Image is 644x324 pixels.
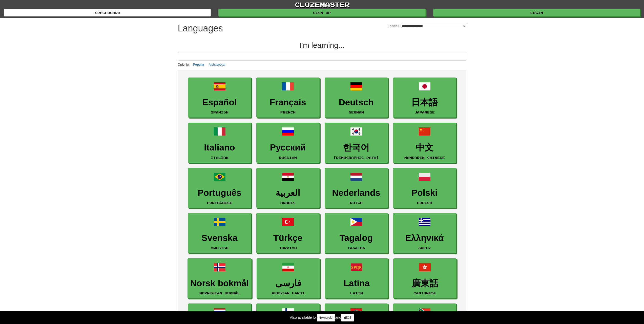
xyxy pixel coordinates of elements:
small: Persian Farsi [272,291,305,295]
small: Mandarin Chinese [404,156,445,159]
h3: Svenska [191,233,248,243]
small: Arabic [280,201,296,204]
small: [DEMOGRAPHIC_DATA] [334,156,379,159]
small: Cantonese [413,291,436,295]
small: French [280,110,296,114]
a: TagalogTagalog [325,213,388,253]
a: NederlandsDutch [325,168,388,208]
h3: Polski [396,188,453,198]
a: 廣東話Cantonese [393,258,456,299]
small: Tagalog [347,246,365,250]
a: Norsk bokmålNorwegian Bokmål [188,258,252,299]
small: Latin [350,291,363,295]
h3: 廣東話 [396,278,454,288]
a: EspañolSpanish [188,78,251,118]
a: فارسیPersian Farsi [257,258,320,299]
a: dashboard [4,9,211,16]
a: 日本語Japanese [393,78,456,118]
h3: فارسی [259,278,317,288]
a: Login [433,9,640,16]
small: Spanish [211,110,228,114]
small: Portuguese [207,201,232,204]
h3: Ελληνικά [396,233,453,243]
a: PolskiPolish [393,168,456,208]
h3: 日本語 [396,98,453,107]
small: Greek [418,246,431,250]
a: LatinaLatin [325,258,388,299]
h3: Norsk bokmål [190,278,249,288]
small: Turkish [279,246,297,250]
small: Japanese [414,110,435,114]
h3: Français [259,98,317,107]
label: I speak: [387,23,466,28]
small: Polish [417,201,432,204]
h3: 中文 [396,143,453,153]
a: 中文Mandarin Chinese [393,123,456,163]
a: ΕλληνικάGreek [393,213,456,253]
h3: Deutsch [327,98,385,107]
h3: Latina [328,278,385,288]
a: FrançaisFrench [256,78,320,118]
h3: Русский [259,143,317,153]
small: Swedish [211,246,228,250]
a: Android [317,314,335,321]
h3: Tagalog [327,233,385,243]
a: PortuguêsPortuguese [188,168,251,208]
a: iOS [341,314,354,321]
a: DeutschGerman [325,78,388,118]
a: TürkçeTurkish [256,213,320,253]
button: Alphabetical [207,62,227,67]
h3: Italiano [191,143,248,153]
small: Dutch [350,201,363,204]
a: ItalianoItalian [188,123,251,163]
a: 한국어[DEMOGRAPHIC_DATA] [325,123,388,163]
small: Russian [279,156,297,159]
small: Order by: [178,63,191,66]
h3: 한국어 [327,143,385,153]
select: I speak: [401,24,466,28]
h3: Nederlands [327,188,385,198]
button: Popular [192,62,206,67]
h3: Türkçe [259,233,317,243]
small: Norwegian Bokmål [199,291,240,295]
h3: Español [191,98,248,107]
small: Italian [211,156,228,159]
h3: العربية [259,188,317,198]
h1: Languages [178,23,223,33]
a: Sign up [218,9,425,16]
small: German [349,110,364,114]
a: العربيةArabic [256,168,320,208]
a: SvenskaSwedish [188,213,251,253]
h2: I'm learning... [178,41,466,49]
h3: Português [191,188,248,198]
a: РусскийRussian [256,123,320,163]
